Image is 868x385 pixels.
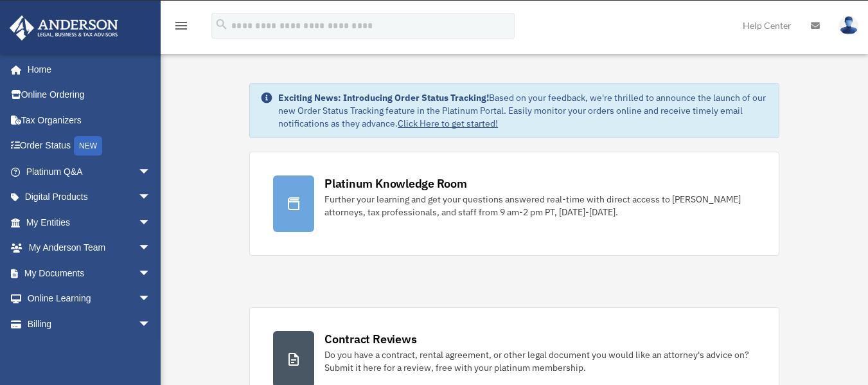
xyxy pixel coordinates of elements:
a: My Documentsarrow_drop_down [9,260,170,286]
i: search [215,17,229,31]
span: arrow_drop_down [138,235,164,262]
a: Digital Productsarrow_drop_down [9,184,170,210]
span: arrow_drop_down [138,260,164,287]
div: Platinum Knowledge Room [324,175,467,192]
div: Contract Reviews [324,331,416,347]
span: arrow_drop_down [138,311,164,337]
a: menu [173,22,189,33]
a: Events Calendar [9,337,170,363]
span: arrow_drop_down [138,159,164,185]
a: Online Learningarrow_drop_down [9,286,170,312]
strong: Exciting News: Introducing Order Status Tracking! [278,92,489,103]
div: Based on your feedback, we're thrilled to announce the launch of our new Order Status Tracking fe... [278,91,768,130]
a: My Entitiesarrow_drop_down [9,210,170,235]
a: Billingarrow_drop_down [9,311,170,337]
a: Platinum Knowledge Room Further your learning and get your questions answered real-time with dire... [249,152,779,256]
a: My Anderson Teamarrow_drop_down [9,235,170,261]
div: NEW [74,136,102,156]
span: arrow_drop_down [138,286,164,312]
img: User Pic [839,16,858,35]
div: Further your learning and get your questions answered real-time with direct access to [PERSON_NAM... [324,193,756,219]
a: Online Ordering [9,82,170,108]
span: arrow_drop_down [138,184,164,211]
img: Anderson Advisors Platinum Portal [6,15,122,40]
a: Home [9,57,164,82]
span: arrow_drop_down [138,210,164,236]
i: menu [173,18,189,33]
div: Do you have a contract, rental agreement, or other legal document you would like an attorney's ad... [324,348,756,374]
a: Order StatusNEW [9,133,170,159]
a: Tax Organizers [9,107,170,133]
a: Click Here to get started! [398,118,498,129]
a: Platinum Q&Aarrow_drop_down [9,159,170,184]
